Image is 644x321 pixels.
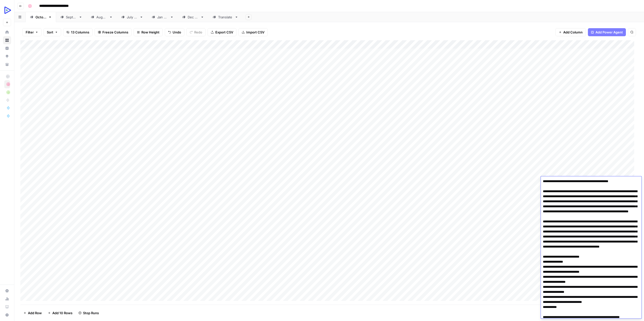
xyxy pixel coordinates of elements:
button: Row Height [134,28,163,36]
img: OpenReplay Logo [3,6,12,15]
a: Usage [3,295,11,303]
div: [DATE] [96,15,107,20]
a: [DATE] [87,12,117,22]
button: Undo [165,28,184,36]
span: Add Column [563,30,583,35]
div: [DATE] [188,15,198,20]
a: Learning Hub [3,303,11,311]
a: [DATE] [147,12,178,22]
span: Stop Runs [83,310,99,315]
button: Add Power Agent [588,28,626,36]
button: Help + Support [3,311,11,319]
button: Add Row [20,309,45,317]
span: Filter [26,30,34,35]
a: Browse [3,36,11,44]
span: 13 Columns [71,30,89,35]
button: Add 10 Rows [45,309,75,317]
span: Undo [173,30,181,35]
button: Add Column [555,28,586,36]
a: [DATE] [26,12,56,22]
button: Sort [44,28,61,36]
span: Sort [47,30,53,35]
span: Export CSV [215,30,233,35]
span: Redo [194,30,202,35]
div: [DATE] [66,15,77,20]
button: Filter [22,28,42,36]
span: Add 10 Rows [52,310,72,315]
a: Settings [3,287,11,295]
a: [DATE] [117,12,147,22]
div: [DATE] [35,15,46,20]
a: Home [3,28,11,36]
span: Add Row [28,310,42,315]
a: Your Data [3,60,11,68]
a: [DATE] [56,12,87,22]
a: Translate [208,12,243,22]
button: Export CSV [208,28,236,36]
button: 13 Columns [63,28,93,36]
div: Translate [218,15,233,20]
span: Import CSV [246,30,264,35]
button: Import CSV [238,28,268,36]
button: Workspace: OpenReplay [3,4,11,17]
span: Freeze Columns [102,30,128,35]
button: Redo [186,28,206,36]
a: Insights [3,44,11,52]
div: [DATE] [127,15,138,20]
span: Row Height [141,30,159,35]
button: Stop Runs [75,309,102,317]
a: [DATE] [178,12,208,22]
span: Add Power Agent [595,30,623,35]
a: Opportunities [3,52,11,60]
button: Freeze Columns [95,28,132,36]
div: [DATE] [157,15,168,20]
